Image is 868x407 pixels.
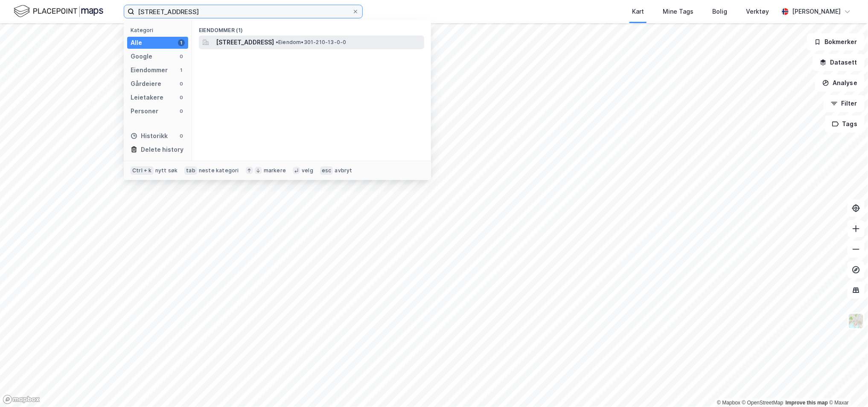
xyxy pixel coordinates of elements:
[216,37,274,47] span: [STREET_ADDRESS]
[178,53,185,60] div: 0
[815,74,865,91] button: Analyse
[134,5,352,18] input: Søk på adresse, matrikkel, gårdeiere, leietakere eller personer
[131,131,168,141] div: Historikk
[807,33,865,50] button: Bokmerker
[178,133,185,139] div: 0
[825,366,868,407] iframe: Chat Widget
[131,65,168,75] div: Eiendommer
[3,395,40,404] a: Mapbox homepage
[742,400,784,406] a: OpenStreetMap
[178,80,185,87] div: 0
[335,167,352,174] div: avbryt
[184,166,197,175] div: tab
[131,79,161,89] div: Gårdeiere
[825,115,865,133] button: Tags
[276,39,347,46] span: Eiendom • 301-210-13-0-0
[131,38,142,48] div: Alle
[712,6,727,17] div: Bolig
[746,6,769,17] div: Verktøy
[264,167,286,174] div: markere
[178,108,185,115] div: 0
[131,166,154,175] div: Ctrl + k
[14,4,103,19] img: logo.f888ab2527a4732fd821a326f86c7f29.svg
[792,6,841,17] div: [PERSON_NAME]
[178,39,185,46] div: 1
[632,6,644,17] div: Kart
[320,166,333,175] div: esc
[141,145,184,155] div: Delete history
[131,51,152,62] div: Google
[192,20,431,35] div: Eiendommer (1)
[824,95,865,112] button: Filter
[131,92,163,103] div: Leietakere
[786,400,828,406] a: Improve this map
[848,313,864,329] img: Z
[813,54,865,71] button: Datasett
[717,400,740,406] a: Mapbox
[199,167,239,174] div: neste kategori
[178,67,185,74] div: 1
[825,366,868,407] div: Kontrollprogram for chat
[663,6,693,17] div: Mine Tags
[302,167,313,174] div: velg
[276,39,278,45] span: •
[155,167,178,174] div: nytt søk
[178,94,185,101] div: 0
[131,106,158,116] div: Personer
[131,27,188,33] div: Kategori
